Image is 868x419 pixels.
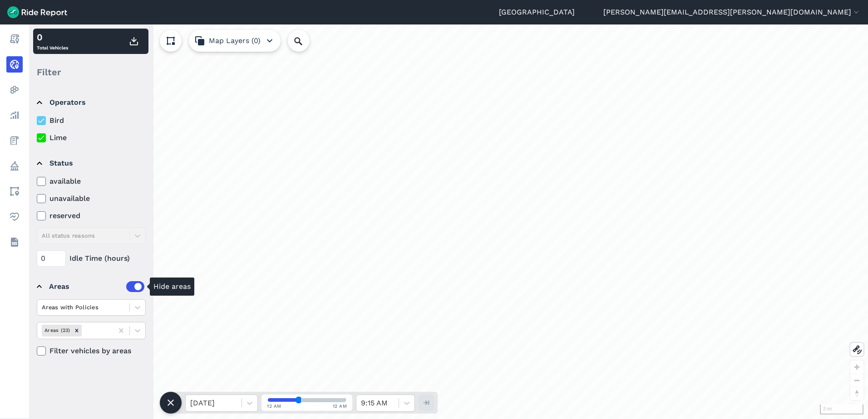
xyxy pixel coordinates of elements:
[37,193,146,204] label: unavailable
[42,325,72,336] div: Areas (23)
[37,151,144,176] summary: Status
[189,30,281,52] button: Map Layers (0)
[37,132,146,143] label: Lime
[29,24,868,419] div: loading
[6,158,23,174] a: Policy
[72,325,82,336] div: Remove Areas (23)
[6,132,23,149] a: Fees
[6,82,23,98] a: Heatmaps
[603,7,861,18] button: [PERSON_NAME][EMAIL_ADDRESS][PERSON_NAME][DOMAIN_NAME]
[6,234,23,250] a: Datasets
[37,30,68,52] div: Total Vehicles
[37,346,146,356] label: Filter vehicles by areas
[49,281,144,292] div: Areas
[37,176,146,187] label: available
[6,56,23,73] a: Realtime
[37,274,144,299] summary: Areas
[37,90,144,115] summary: Operators
[6,209,23,225] a: Health
[267,403,281,409] span: 12 AM
[37,30,68,44] div: 0
[499,7,575,18] a: [GEOGRAPHIC_DATA]
[6,107,23,123] a: Analyze
[33,58,148,86] div: Filter
[6,31,23,47] a: Report
[37,210,146,221] label: reserved
[37,250,146,267] div: Idle Time (hours)
[37,115,146,126] label: Bird
[6,183,23,200] a: Areas
[333,403,347,409] span: 12 AM
[7,6,67,18] img: Ride Report
[288,30,324,52] input: Search Location or Vehicles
